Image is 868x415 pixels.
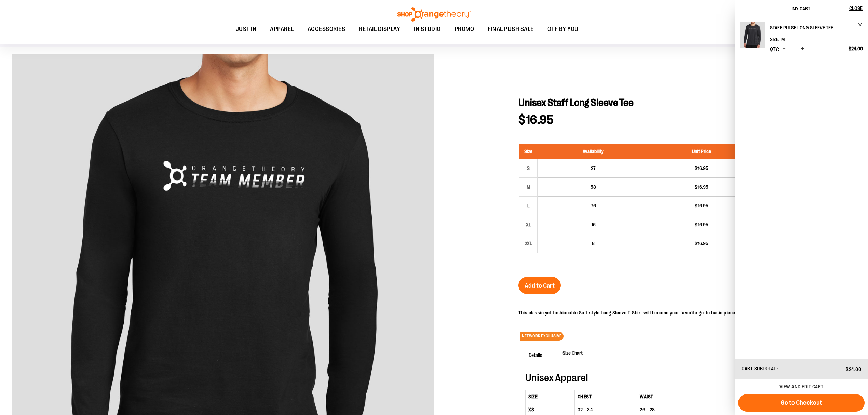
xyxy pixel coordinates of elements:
[523,163,533,173] div: S
[523,182,533,192] div: M
[236,22,257,37] span: JUST IN
[591,184,596,190] span: 58
[359,22,400,37] span: RETAIL DISPLAY
[520,332,564,341] span: NETWORK EXCLUSIVE
[770,37,779,42] dt: Size
[652,240,750,247] div: $16.95
[518,113,554,127] span: $16.95
[526,390,575,403] th: SIZE
[770,22,863,33] a: Staff Pulse Long Sleeve Tee
[740,22,765,52] a: Staff Pulse Long Sleeve Tee
[518,97,633,108] span: Unisex Staff Long Sleeve Tee
[592,241,595,246] span: 8
[742,366,776,371] span: Cart Subtotal
[396,7,472,22] img: Shop Orangetheory
[591,203,596,209] span: 76
[770,46,779,52] label: Qty
[849,45,863,52] span: $24.00
[525,282,555,290] span: Add to Cart
[518,346,553,364] span: Details
[547,22,579,37] span: OTF BY YOU
[519,144,538,159] th: Size
[740,22,765,48] img: Staff Pulse Long Sleeve Tee
[308,22,345,37] span: ACCESSORIES
[455,22,474,37] span: PROMO
[270,22,294,37] span: APPAREL
[538,144,649,159] th: Availability
[770,22,854,33] h2: Staff Pulse Long Sleeve Tee
[523,201,533,211] div: L
[799,45,806,52] button: Increase product quantity
[414,22,441,37] span: IN STUDIO
[518,277,561,294] button: Add to Cart
[849,5,863,11] span: Close
[781,399,822,406] span: Go to Checkout
[792,6,810,11] span: My Cart
[781,45,787,52] button: Decrease product quantity
[552,344,593,362] span: Size Chart
[652,221,750,228] div: $16.95
[858,22,863,27] a: Remove item
[652,202,750,209] div: $16.95
[523,219,533,230] div: XL
[649,144,754,159] th: Unit Price
[591,222,596,227] span: 16
[652,165,750,172] div: $16.95
[591,165,596,171] span: 27
[779,384,824,389] a: View and edit cart
[740,22,863,55] li: Product
[738,394,865,412] button: Go to Checkout
[523,238,533,249] div: 2XL
[637,390,744,403] th: WAIST
[652,184,750,190] div: $16.95
[525,372,849,383] h2: Unisex Apparel
[846,366,861,372] span: $24.00
[781,37,785,42] span: M
[488,22,534,37] span: FINAL PUSH SALE
[574,390,637,403] th: CHEST
[518,309,736,316] p: This classic yet fashionable Soft style Long Sleeve T-Shirt will become your favorite go-to basic...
